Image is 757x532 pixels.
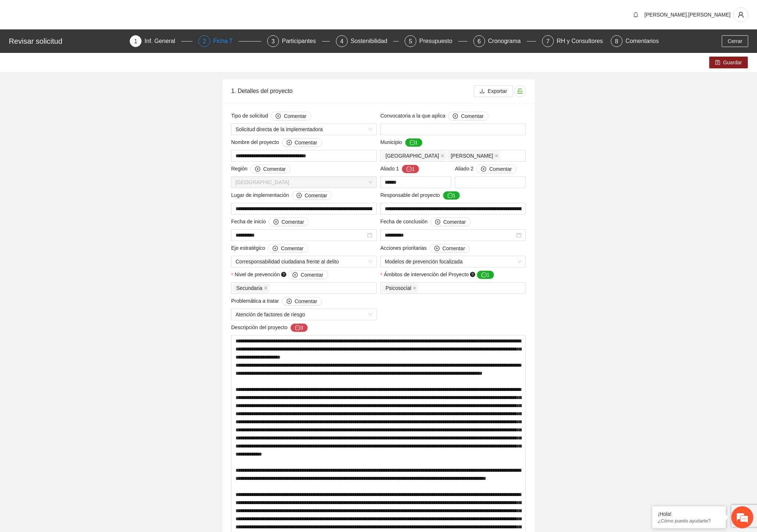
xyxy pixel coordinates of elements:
button: saveGuardar [709,57,748,68]
span: 8 [615,38,618,44]
div: 1. Detalles del proyecto [231,80,474,101]
span: Exportar [488,87,507,95]
button: Tipo de solicitud [271,112,311,121]
button: Municipio [405,138,423,147]
span: close [413,286,416,290]
span: 2 [203,38,206,44]
span: download [480,89,485,94]
span: [GEOGRAPHIC_DATA] [385,152,439,160]
span: Comentar [305,191,327,199]
div: 7RH y Consultores [542,35,605,47]
div: Chatee con nosotros ahora [38,37,123,47]
span: plus-circle [287,140,292,146]
span: plus-circle [273,219,279,225]
span: Acciones prioritarias [380,244,470,253]
span: Problemática a tratar [231,297,322,306]
button: Nivel de prevención question-circle [288,270,328,279]
span: Nombre del proyecto [231,138,322,147]
span: Secundaria [236,284,262,292]
span: plus-circle [435,219,440,225]
span: Aliado 1 [380,165,419,173]
span: Atención de factores de riesgo [236,309,372,320]
button: Descripción del proyecto [290,323,308,332]
div: 2Ficha T [198,35,261,47]
span: plus-circle [287,299,292,305]
span: Secundaria [233,284,269,292]
span: message [406,166,412,172]
span: Municipio [380,138,423,147]
div: ¡Hola! [658,511,720,517]
span: Responsable del proyecto [380,191,460,200]
span: Psicosocial [385,284,411,292]
span: question-circle [281,272,286,277]
button: Lugar de implementación [292,191,332,200]
span: Fecha de conclusión [380,218,471,226]
button: Aliado 1 [402,165,419,173]
span: Modelos de prevención focalizada [385,256,521,267]
span: user [734,11,748,18]
span: Psicosocial [382,284,418,292]
span: Aliado 2 [455,165,517,173]
span: bell [630,12,641,18]
p: ¿Cómo puedo ayudarte? [658,518,720,524]
span: Región [231,165,291,173]
div: Participantes [282,35,322,47]
span: Guardar [723,58,742,66]
span: Lugar de implementación [231,191,332,200]
span: plus-circle [434,246,440,252]
span: close [495,154,498,158]
div: 6Cronograma [473,35,536,47]
span: Comentar [301,271,323,279]
span: Comentar [489,165,512,173]
span: plus-circle [453,114,458,119]
span: Comentar [443,218,466,226]
span: Comentar [295,297,317,305]
span: Eje estratégico [231,244,308,253]
span: [PERSON_NAME] [451,152,493,160]
span: unlock [514,88,525,94]
span: Comentar [263,165,286,173]
span: 3 [272,38,275,44]
span: Tipo de solicitud [231,112,311,121]
button: unlock [514,85,526,97]
span: Comentar [442,244,465,252]
span: 5 [409,38,412,44]
div: Revisar solicitud [9,35,125,47]
span: 1 [134,38,137,44]
span: Chihuahua [236,177,372,188]
button: Nombre del proyecto [282,138,322,147]
span: 4 [340,38,344,44]
span: 7 [546,38,550,44]
span: Aquiles Serdán [448,151,500,160]
span: 6 [478,38,481,44]
button: bell [630,9,642,21]
div: Comentarios [625,35,659,47]
button: Eje estratégico [268,244,308,253]
button: Aliado 2 [476,165,516,173]
span: Ámbitos de intervención del Proyecto [384,270,494,279]
button: user [733,7,748,22]
button: Cerrar [722,35,748,47]
span: close [441,154,444,158]
span: plus-circle [255,166,260,172]
span: plus-circle [273,246,278,252]
button: Ámbitos de intervención del Proyecto question-circle [477,270,494,279]
textarea: Escriba su mensaje y pulse “Intro” [4,201,140,226]
span: Comentar [284,112,306,120]
div: RH y Consultores [557,35,609,47]
button: Responsable del proyecto [443,191,460,200]
span: message [410,140,415,146]
div: Inf. General [144,35,181,47]
span: plus-circle [297,193,302,199]
span: plus-circle [293,272,298,278]
button: Problemática a tratar [282,297,322,306]
span: save [715,60,720,66]
div: Cronograma [488,35,527,47]
span: question-circle [470,272,475,277]
button: Región [250,165,290,173]
span: message [448,193,453,199]
button: Fecha de inicio [269,218,309,226]
div: 8Comentarios [611,35,659,47]
div: Presupuesto [419,35,458,47]
div: 3Participantes [267,35,330,47]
